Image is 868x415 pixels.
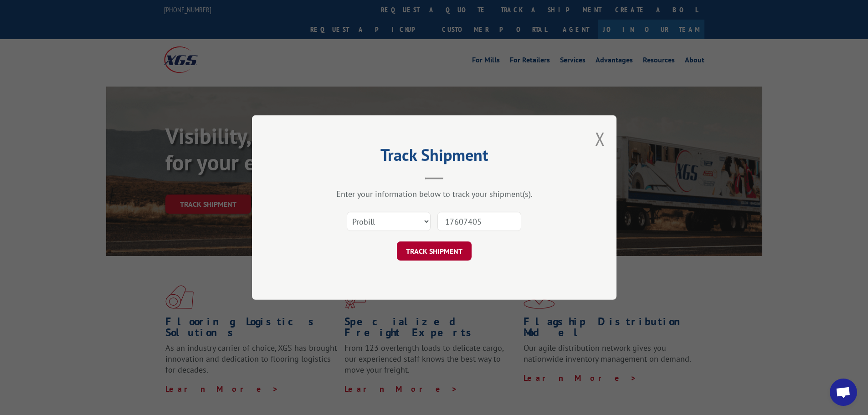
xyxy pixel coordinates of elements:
div: Enter your information below to track your shipment(s). [298,189,571,199]
input: Number(s) [437,212,521,231]
button: TRACK SHIPMENT [397,241,472,261]
button: Close modal [595,127,605,151]
div: Open chat [830,379,857,406]
h2: Track Shipment [298,149,571,166]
